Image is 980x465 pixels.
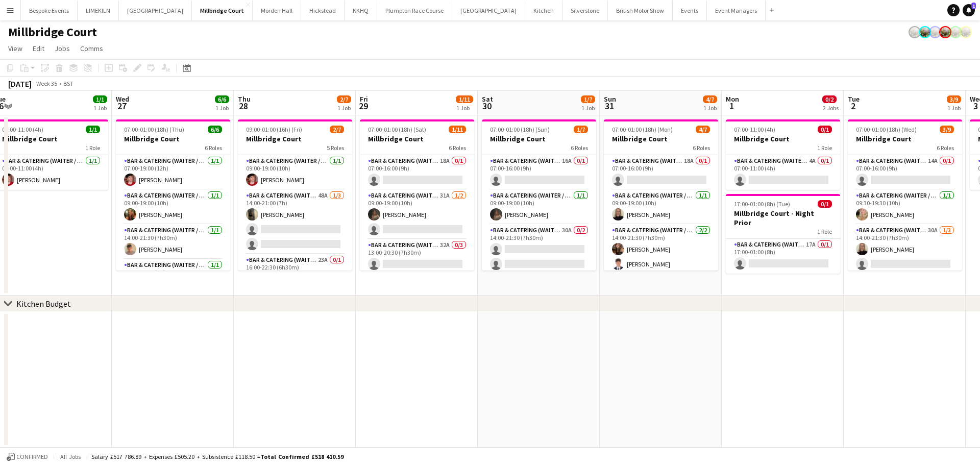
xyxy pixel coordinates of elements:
app-card-role: Bar & Catering (Waiter / waitress)1/109:30-19:30 (10h)[PERSON_NAME] [848,190,962,225]
div: 07:00-01:00 (18h) (Sun)1/7Millbridge Court6 RolesBar & Catering (Waiter / waitress)16A0/107:00-16... [482,119,596,271]
span: Fri [360,94,368,104]
app-card-role: Bar & Catering (Waiter / waitress)31A1/209:00-19:00 (10h)[PERSON_NAME] [360,190,474,239]
app-card-role: Bar & Catering (Waiter / waitress)1/109:00-19:00 (10h)[PERSON_NAME] [604,190,718,225]
span: Sun [604,94,616,104]
span: Comms [80,44,103,53]
button: [GEOGRAPHIC_DATA] [119,1,192,20]
span: Wed [116,94,129,104]
h3: Millbridge Court [726,134,840,143]
span: 17:00-01:00 (8h) (Tue) [734,200,790,208]
div: Salary £517 786.89 + Expenses £505.20 + Subsistence £118.50 = [91,453,344,460]
div: 1 Job [337,104,351,112]
span: 1 Role [85,144,100,152]
a: Jobs [51,42,74,55]
span: 28 [236,100,251,112]
span: 1 [971,3,976,9]
app-card-role: Bar & Catering (Waiter / waitress)14A0/107:00-16:00 (9h) [848,155,962,190]
span: 6 Roles [571,144,588,152]
span: 07:00-11:00 (4h) [2,126,43,133]
a: Edit [29,42,48,55]
h3: Millbridge Court [238,134,352,143]
span: 6 Roles [205,144,222,152]
app-card-role: Bar & Catering (Waiter / waitress)1/109:00-19:00 (10h)[PERSON_NAME] [482,190,596,225]
app-job-card: 07:00-01:00 (18h) (Thu)6/6Millbridge Court6 RolesBar & Catering (Waiter / waitress)1/107:00-19:00... [116,119,230,271]
span: 07:00-01:00 (18h) (Sat) [368,126,426,133]
span: 1/7 [574,126,588,133]
div: 07:00-01:00 (18h) (Sat)1/11Millbridge Court6 RolesBar & Catering (Waiter / waitress)18A0/107:00-1... [360,119,474,271]
span: All jobs [58,453,83,460]
span: 3/9 [947,95,961,103]
button: Events [673,1,707,20]
span: 1 [724,100,739,112]
span: 1 Role [817,228,832,235]
span: Week 35 [34,80,59,87]
span: 07:00-01:00 (18h) (Mon) [612,126,673,133]
span: Tue [848,94,860,104]
button: Event Managers [707,1,766,20]
app-user-avatar: Staffing Manager [960,26,972,38]
app-card-role: Bar & Catering (Waiter / waitress)1/114:00-23:00 (9h) [116,259,230,294]
span: Total Confirmed £518 410.59 [260,453,344,460]
app-job-card: 07:00-11:00 (4h)0/1Millbridge Court1 RoleBar & Catering (Waiter / waitress)4A0/107:00-11:00 (4h) [726,119,840,190]
app-job-card: 07:00-01:00 (18h) (Wed)3/9Millbridge Court6 RolesBar & Catering (Waiter / waitress)14A0/107:00-16... [848,119,962,271]
span: 29 [358,100,368,112]
span: 2/7 [330,126,344,133]
h3: Millbridge Court [604,134,718,143]
a: 1 [963,4,975,16]
span: 4/7 [696,126,710,133]
span: 1 Role [817,144,832,152]
span: View [8,44,22,53]
span: 4/7 [703,95,717,103]
button: KKHQ [345,1,377,20]
app-card-role: Bar & Catering (Waiter / waitress)2/214:00-21:30 (7h30m)[PERSON_NAME][PERSON_NAME] [604,225,718,274]
app-card-role: Bar & Catering (Waiter / waitress)1/109:00-19:00 (10h)[PERSON_NAME] [238,155,352,190]
span: 0/1 [818,200,832,208]
span: 31 [602,100,616,112]
span: 1/1 [93,95,107,103]
button: British Motor Show [608,1,673,20]
button: Kitchen [525,1,562,20]
app-card-role: Bar & Catering (Waiter / waitress)16A0/107:00-16:00 (9h) [482,155,596,190]
app-user-avatar: Staffing Manager [929,26,941,38]
span: 6 Roles [693,144,710,152]
h3: Millbridge Court [360,134,474,143]
a: View [4,42,27,55]
app-user-avatar: Staffing Manager [949,26,962,38]
app-card-role: Bar & Catering (Waiter / waitress)18A0/107:00-16:00 (9h) [604,155,718,190]
app-job-card: 07:00-01:00 (18h) (Mon)4/7Millbridge Court6 RolesBar & Catering (Waiter / waitress)18A0/107:00-16... [604,119,718,271]
h3: Millbridge Court [848,134,962,143]
h1: Millbridge Court [8,25,97,40]
span: 6/6 [208,126,222,133]
app-card-role: Bar & Catering (Waiter / waitress)23A0/116:00-22:30 (6h30m) [238,254,352,289]
span: 07:00-11:00 (4h) [734,126,775,133]
span: 27 [114,100,129,112]
div: [DATE] [8,79,32,89]
button: [GEOGRAPHIC_DATA] [452,1,525,20]
span: 2/7 [337,95,351,103]
app-card-role: Bar & Catering (Waiter / waitress)48A1/314:00-21:00 (7h)[PERSON_NAME] [238,190,352,254]
div: 1 Job [947,104,961,112]
span: 1/11 [449,126,466,133]
div: 09:00-01:00 (16h) (Fri)2/7Millbridge Court5 RolesBar & Catering (Waiter / waitress)1/109:00-19:00... [238,119,352,271]
app-job-card: 17:00-01:00 (8h) (Tue)0/1Millbridge Court - Night Prior1 RoleBar & Catering (Waiter / waitress)17... [726,194,840,274]
app-card-role: Bar & Catering (Waiter / waitress)1/107:00-19:00 (12h)[PERSON_NAME] [116,155,230,190]
app-card-role: Bar & Catering (Waiter / waitress)30A1/314:00-21:30 (7h30m)[PERSON_NAME] [848,225,962,289]
h3: Millbridge Court [482,134,596,143]
button: Silverstone [562,1,608,20]
app-card-role: Bar & Catering (Waiter / waitress)17A0/117:00-01:00 (8h) [726,239,840,274]
span: 07:00-01:00 (18h) (Wed) [856,126,917,133]
h3: Millbridge Court - Night Prior [726,209,840,227]
button: Confirmed [5,451,50,462]
span: 2 [846,100,860,112]
app-card-role: Bar & Catering (Waiter / waitress)32A0/313:00-20:30 (7h30m) [360,239,474,304]
app-user-avatar: Staffing Manager [939,26,951,38]
span: Confirmed [16,453,48,460]
span: 6 Roles [449,144,466,152]
span: Sat [482,94,493,104]
span: 0/2 [822,95,837,103]
div: 1 Job [456,104,473,112]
